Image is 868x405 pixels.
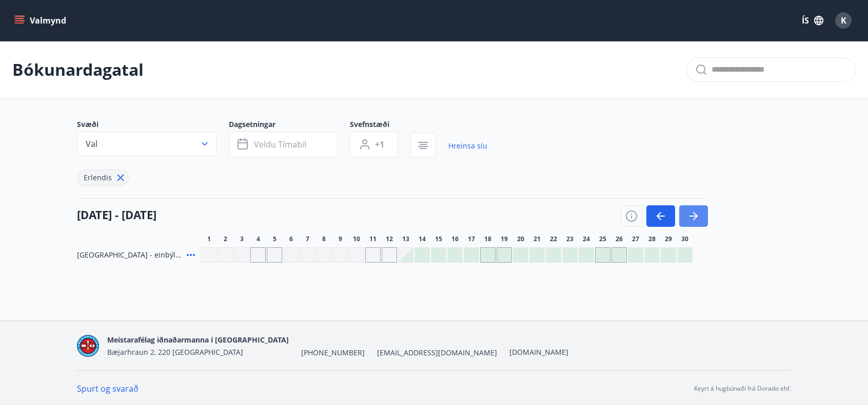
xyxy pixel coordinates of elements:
span: 16 [451,235,459,243]
span: K [841,15,846,26]
p: Keyrt á hugbúnaði frá Dorado ehf. [694,384,791,393]
span: 29 [665,235,672,243]
span: 23 [566,235,574,243]
div: Gráir dagar eru ekki bókanlegir [365,247,381,263]
button: Val [77,132,216,156]
p: Bókunardagatal [12,58,144,81]
span: 22 [550,235,557,243]
span: 17 [468,235,475,243]
button: Veldu tímabil [229,132,338,157]
span: Bæjarhraun 2, 220 [GEOGRAPHIC_DATA] [107,347,243,357]
span: [EMAIL_ADDRESS][DOMAIN_NAME] [377,348,497,358]
div: Gráir dagar eru ekki bókanlegir [218,247,233,263]
button: menu [12,11,70,30]
span: +1 [375,139,384,150]
span: Svæði [77,119,229,132]
span: 1 [207,235,211,243]
span: 7 [306,235,309,243]
span: [GEOGRAPHIC_DATA] - einbýlishús, nr. 9/2 [77,250,183,260]
img: xAqkTstvGIK3RH6WUHaSNl0FXhFMcw6GozjSeQUd.png [77,335,99,357]
div: Gráir dagar eru ekki bókanlegir [300,247,315,263]
span: 25 [599,235,606,243]
span: 5 [273,235,277,243]
span: 19 [501,235,508,243]
div: Gráir dagar eru ekki bókanlegir [316,247,331,263]
span: 30 [681,235,688,243]
span: 20 [517,235,524,243]
span: 27 [632,235,639,243]
span: 21 [534,235,541,243]
span: Svefnstæði [350,119,410,132]
span: Veldu tímabil [254,139,306,150]
span: 14 [419,235,426,243]
button: K [831,8,856,33]
span: 13 [402,235,409,243]
span: [PHONE_NUMBER] [301,348,365,358]
span: 3 [240,235,244,243]
span: 24 [583,235,590,243]
span: Dagsetningar [229,119,350,132]
div: Erlendis [77,169,129,186]
div: Gráir dagar eru ekki bókanlegir [201,247,216,263]
span: 18 [484,235,491,243]
div: Gráir dagar eru ekki bókanlegir [332,247,348,263]
span: 26 [616,235,623,243]
span: 9 [339,235,342,243]
span: 6 [289,235,293,243]
span: 10 [353,235,360,243]
span: 4 [257,235,260,243]
div: Gráir dagar eru ekki bókanlegir [382,247,397,263]
div: Gráir dagar eru ekki bókanlegir [349,247,364,263]
span: 28 [648,235,656,243]
button: +1 [350,132,398,157]
span: 15 [435,235,442,243]
button: ÍS [796,11,829,30]
span: 11 [369,235,377,243]
span: Meistarafélag iðnaðarmanna í [GEOGRAPHIC_DATA] [107,335,289,345]
div: Gráir dagar eru ekki bókanlegir [283,247,299,263]
div: Gráir dagar eru ekki bókanlegir [250,247,266,263]
h4: [DATE] - [DATE] [77,207,156,222]
span: 12 [386,235,393,243]
a: [DOMAIN_NAME] [509,347,568,357]
a: Spurt og svarað [77,383,139,394]
div: Gráir dagar eru ekki bókanlegir [267,247,282,263]
div: Gráir dagar eru ekki bókanlegir [234,247,249,263]
a: Hreinsa síu [448,135,487,157]
span: Val [86,138,97,150]
span: 2 [224,235,227,243]
span: Erlendis [84,173,112,182]
span: 8 [322,235,326,243]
